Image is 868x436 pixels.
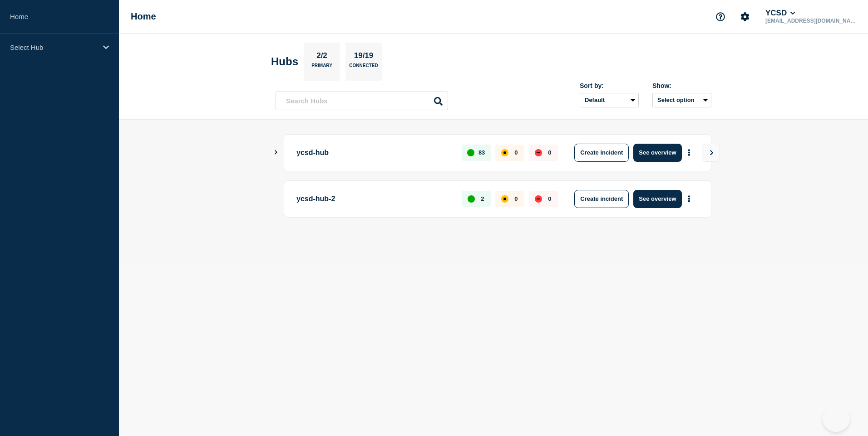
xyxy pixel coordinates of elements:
p: 0 [548,149,551,156]
p: 0 [514,195,518,202]
p: Select Hub [10,44,97,51]
div: down [535,195,542,203]
button: See overview [633,190,681,208]
button: Show Connected Hubs [274,149,278,156]
div: up [467,149,474,156]
p: 0 [514,149,518,156]
button: Create incident [574,144,629,162]
button: Select option [652,93,711,107]
div: Sort by: [580,82,639,89]
button: See overview [633,144,681,162]
p: 2 [481,195,484,202]
button: Account settings [735,7,755,26]
select: Sort by [580,93,639,107]
p: [EMAIL_ADDRESS][DOMAIN_NAME] [764,18,858,24]
p: 19/19 [350,51,377,63]
p: 2/2 [313,51,331,63]
p: 83 [478,149,485,156]
input: Search Hubs [276,92,448,110]
h1: Home [131,11,156,22]
div: affected [501,195,508,203]
button: Create incident [574,190,629,208]
button: More actions [683,190,695,207]
div: down [535,149,542,156]
p: ycsd-hub-2 [296,190,451,208]
p: ycsd-hub [296,144,451,162]
button: YCSD [764,9,797,18]
p: Connected [349,63,378,73]
div: up [468,195,475,203]
button: Support [711,7,730,26]
button: View [702,144,720,162]
button: More actions [683,144,695,161]
iframe: Help Scout Beacon - Open [823,405,850,432]
div: Show: [652,82,711,89]
p: 0 [548,195,551,202]
h2: Hubs [271,55,298,68]
div: affected [501,149,508,156]
p: Primary [311,63,332,73]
